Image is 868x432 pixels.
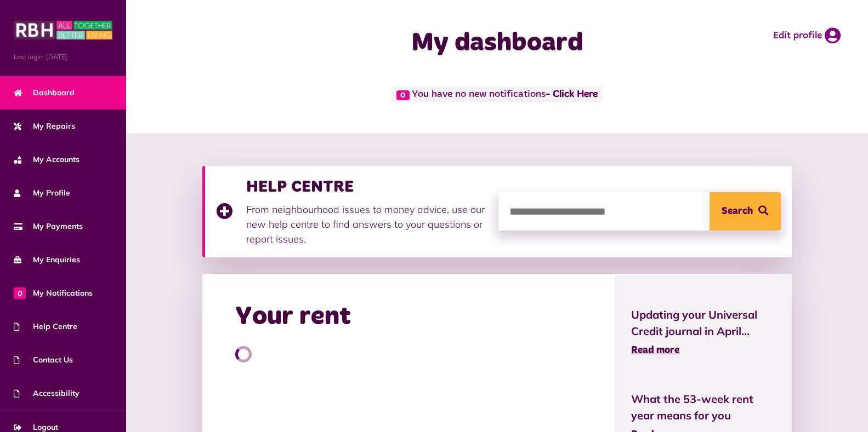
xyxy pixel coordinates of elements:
span: What the 53-week rent year means for you [631,391,775,424]
span: My Accounts [14,154,80,165]
span: 0 [396,90,410,100]
h2: Your rent [235,301,351,333]
span: Dashboard [14,87,75,99]
a: Edit profile [773,27,841,44]
span: Accessibility [14,388,80,399]
a: - Click Here [546,90,598,100]
img: MyRBH [14,19,112,41]
span: Updating your Universal Credit journal in April... [631,307,775,339]
span: My Repairs [14,120,75,132]
span: My Notifications [14,287,93,299]
span: Last login: [DATE] [14,52,112,62]
span: My Profile [14,187,70,199]
button: Search [710,192,781,231]
a: Updating your Universal Credit journal in April... Read more [631,307,775,358]
span: You have no new notifications [392,87,603,102]
span: Contact Us [14,354,73,366]
span: My Payments [14,221,83,232]
span: 0 [14,287,26,299]
p: From neighbourhood issues to money advice, use our new help centre to find answers to your questi... [246,202,487,246]
span: My Enquiries [14,254,80,266]
span: Help Centre [14,321,77,332]
h3: HELP CENTRE [246,177,487,197]
span: Search [722,192,753,231]
span: Read more [631,345,679,355]
h1: My dashboard [322,27,672,59]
